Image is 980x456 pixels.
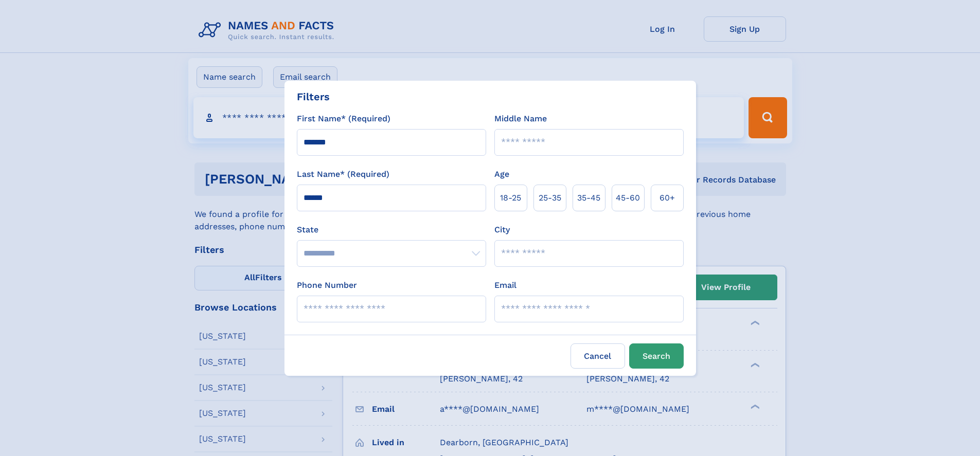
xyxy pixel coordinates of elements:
[494,224,510,236] label: City
[297,113,390,125] label: First Name* (Required)
[297,279,357,291] label: Phone Number
[297,224,486,236] label: State
[494,113,547,125] label: Middle Name
[660,192,675,204] span: 60+
[500,192,521,204] span: 18‑25
[629,343,684,369] button: Search
[494,168,509,180] label: Age
[297,89,330,104] div: Filters
[297,168,389,180] label: Last Name* (Required)
[577,192,600,204] span: 35‑45
[571,343,625,369] label: Cancel
[539,192,561,204] span: 25‑35
[494,279,516,291] label: Email
[616,192,640,204] span: 45‑60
